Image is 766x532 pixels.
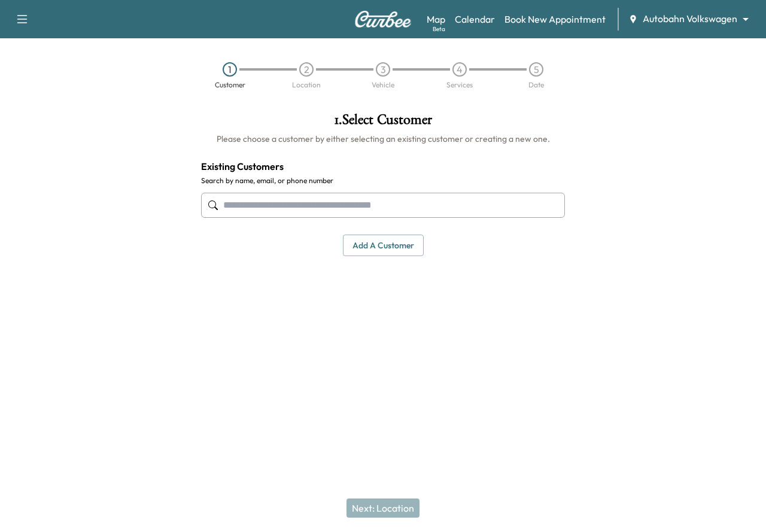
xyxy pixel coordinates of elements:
[292,81,321,89] div: Location
[201,133,565,145] h6: Please choose a customer by either selecting an existing customer or creating a new one.
[528,81,544,89] div: Date
[529,62,543,77] div: 5
[427,12,445,26] a: MapBeta
[643,12,737,26] span: Autobahn Volkswagen
[372,81,394,89] div: Vehicle
[455,12,495,26] a: Calendar
[201,176,565,186] label: Search by name, email, or phone number
[433,25,445,34] div: Beta
[446,81,473,89] div: Services
[299,62,314,77] div: 2
[343,235,424,257] button: Add a customer
[376,62,390,77] div: 3
[452,62,467,77] div: 4
[201,113,565,133] h1: 1 . Select Customer
[504,12,606,26] a: Book New Appointment
[201,159,565,174] h4: Existing Customers
[223,62,237,77] div: 1
[354,11,412,28] img: Curbee Logo
[215,81,245,89] div: Customer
